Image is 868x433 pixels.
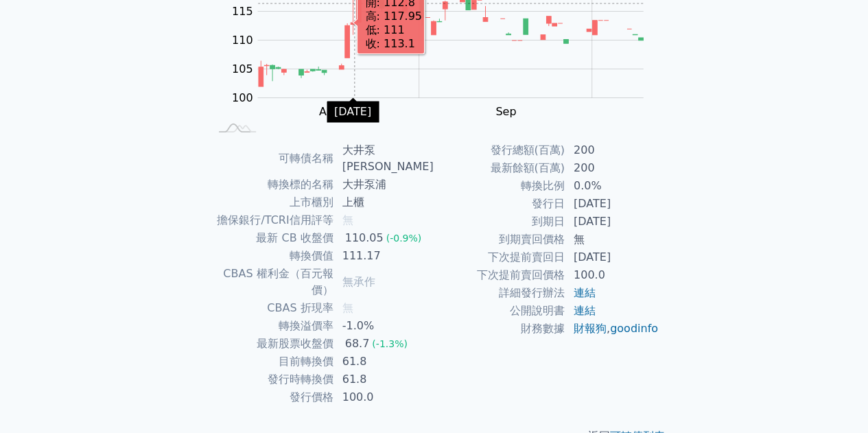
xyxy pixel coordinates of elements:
[434,195,565,213] td: 發行日
[334,388,434,406] td: 100.0
[209,211,334,229] td: 擔保銀行/TCRI信用評等
[565,177,659,195] td: 0.0%
[209,388,334,406] td: 發行價格
[565,320,659,338] td: ,
[434,302,565,320] td: 公開說明書
[209,299,334,317] td: CBAS 折現率
[434,248,565,266] td: 下次提前賣回日
[610,322,658,335] a: goodinfo
[386,233,422,244] span: (-0.9%)
[334,371,434,388] td: 61.8
[434,266,565,284] td: 下次提前賣回價格
[342,336,373,352] div: 68.7
[334,317,434,335] td: -1.0%
[565,141,659,159] td: 200
[209,317,334,335] td: 轉換溢價率
[232,62,253,75] tspan: 105
[565,266,659,284] td: 100.0
[232,5,253,18] tspan: 115
[342,213,353,226] span: 無
[334,194,434,211] td: 上櫃
[434,159,565,177] td: 最新餘額(百萬)
[565,231,659,248] td: 無
[342,301,353,314] span: 無
[574,322,607,335] a: 財報狗
[342,230,386,246] div: 110.05
[209,335,334,353] td: 最新股票收盤價
[334,247,434,265] td: 111.17
[209,353,334,371] td: 目前轉換價
[565,248,659,266] td: [DATE]
[574,304,596,317] a: 連結
[319,105,340,118] tspan: Aug
[565,159,659,177] td: 200
[434,231,565,248] td: 到期賣回價格
[209,141,334,176] td: 可轉債名稱
[209,176,334,194] td: 轉換標的名稱
[434,213,565,231] td: 到期日
[565,213,659,231] td: [DATE]
[434,320,565,338] td: 財務數據
[574,286,596,299] a: 連結
[434,284,565,302] td: 詳細發行辦法
[434,141,565,159] td: 發行總額(百萬)
[434,177,565,195] td: 轉換比例
[209,229,334,247] td: 最新 CB 收盤價
[334,176,434,194] td: 大井泵浦
[334,141,434,176] td: 大井泵[PERSON_NAME]
[209,371,334,388] td: 發行時轉換價
[209,194,334,211] td: 上市櫃別
[495,105,516,118] tspan: Sep
[372,338,408,349] span: (-1.3%)
[342,275,375,288] span: 無承作
[232,34,253,47] tspan: 110
[232,91,253,104] tspan: 100
[334,353,434,371] td: 61.8
[565,195,659,213] td: [DATE]
[209,247,334,265] td: 轉換價值
[209,265,334,299] td: CBAS 權利金（百元報價）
